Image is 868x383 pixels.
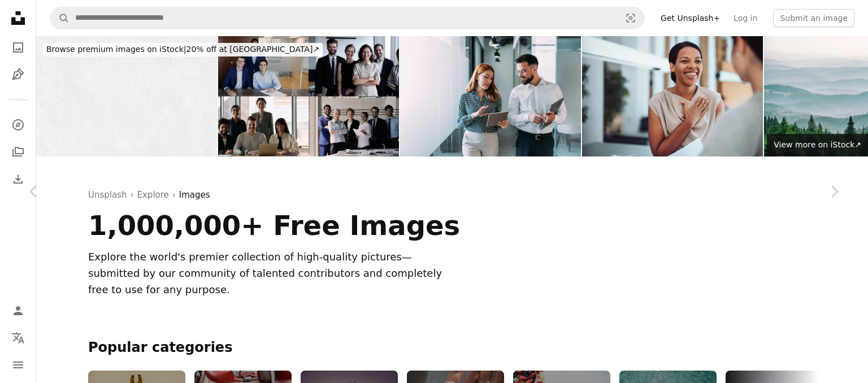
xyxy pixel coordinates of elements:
a: Log in [727,9,764,27]
div: Explore the world's premier collection of high-quality pictures—submitted by our community of tal... [88,249,445,298]
span: Browse premium images on iStock | [46,45,186,54]
a: Explore [137,188,169,202]
button: Search Unsplash [50,7,70,29]
img: Woman Smiling and Expressing Gratitude During a Conversation [582,36,763,156]
a: Illustrations [7,63,29,86]
button: Visual search [617,7,644,29]
a: Get Unsplash+ [654,9,727,27]
a: View more on iStock↗ [767,134,868,156]
h2: Popular categories [88,339,816,357]
a: Log in / Sign up [7,299,29,322]
img: Making decision on the move [400,36,581,156]
button: Language [7,327,29,349]
a: Browse premium images on iStock|20% off at [GEOGRAPHIC_DATA]↗ [36,36,329,63]
div: › › [88,188,816,202]
img: White recycled craft paper texture as background [36,36,217,156]
a: Unsplash [88,188,127,202]
img: Collage of multinational business team posing at workplace [218,36,399,156]
button: Menu [7,354,29,376]
a: Next [800,137,868,246]
button: Submit an image [773,9,854,27]
a: Photos [7,36,29,59]
span: View more on iStock ↗ [774,140,861,149]
span: 20% off at [GEOGRAPHIC_DATA] ↗ [46,45,319,54]
form: Find visuals sitewide [50,7,645,29]
a: Explore [7,114,29,136]
a: Images [179,188,210,202]
h1: 1,000,000+ Free Images [88,211,569,240]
